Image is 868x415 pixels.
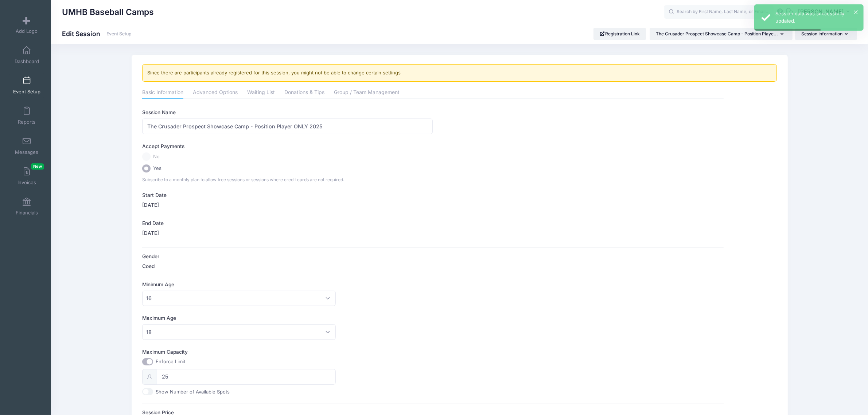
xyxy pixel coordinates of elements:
[62,4,154,20] h1: UMHB Baseball Camps
[153,165,161,172] span: Yes
[795,28,857,40] button: Session Information
[142,191,433,199] label: Start Date
[142,314,433,322] label: Maximum Age
[247,86,275,100] a: Waiting List
[153,153,160,160] span: No
[593,28,646,40] a: Registration Link
[793,4,857,20] button: [PERSON_NAME]
[9,42,44,68] a: Dashboard
[854,10,858,14] button: ×
[31,163,44,170] span: New
[156,388,230,396] label: Show Number of Available Spots
[9,12,44,38] a: Add Logo
[13,89,40,95] span: Event Setup
[142,109,433,116] label: Session Name
[776,10,858,24] div: Session data was successfully updated.
[146,294,152,302] span: 16
[9,163,44,189] a: InvoicesNew
[193,86,238,100] a: Advanced Options
[142,324,336,340] span: 18
[16,28,38,34] span: Add Logo
[142,220,433,227] label: End Date
[16,210,38,216] span: Financials
[142,253,433,260] label: Gender
[656,31,778,36] span: The Crusader Prospect Showcase Camp - Position Playe...
[142,119,433,134] input: Session Name
[9,133,44,159] a: Messages
[9,194,44,219] a: Financials
[9,103,44,128] a: Reports
[142,201,159,209] label: [DATE]
[18,119,35,125] span: Reports
[664,5,774,19] input: Search by First Name, Last Name, or Email...
[15,149,38,155] span: Messages
[142,177,344,182] span: Subscribe to a monthly plan to allow free sessions or sessions where credit cards are not required.
[142,143,184,150] label: Accept Payments
[142,164,151,173] input: Yes
[142,348,433,356] label: Maximum Capacity
[142,229,159,237] label: [DATE]
[156,358,185,365] label: Enforce Limit
[334,86,400,100] a: Group / Team Management
[146,328,152,336] span: 18
[142,64,777,82] div: Since there are participants already registered for this session, you might not be able to change...
[142,291,336,306] span: 16
[142,263,155,270] label: Coed
[157,369,336,385] input: 0
[142,281,433,288] label: Minimum Age
[17,179,36,186] span: Invoices
[15,58,39,65] span: Dashboard
[9,73,44,98] a: Event Setup
[284,86,324,100] a: Donations & Tips
[650,28,793,40] button: The Crusader Prospect Showcase Camp - Position Playe...
[62,30,132,38] h1: Edit Session
[142,86,183,100] a: Basic Information
[106,31,132,37] a: Event Setup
